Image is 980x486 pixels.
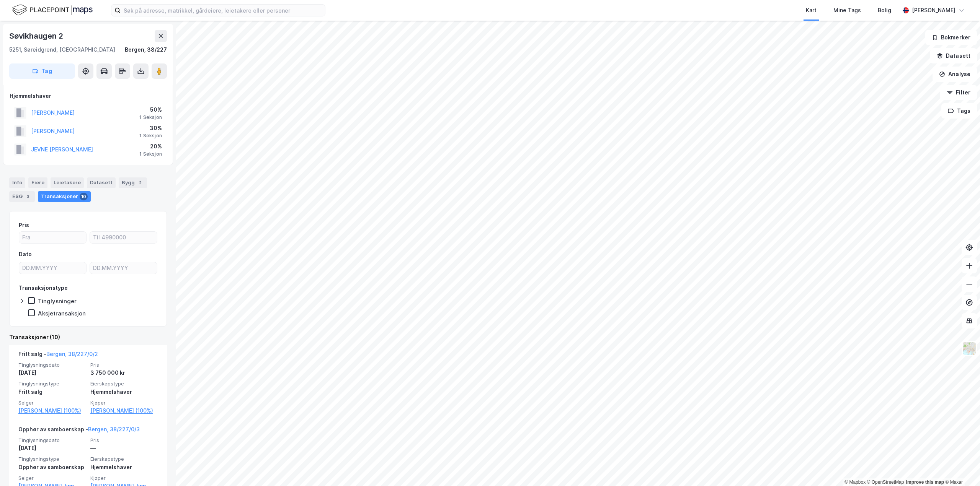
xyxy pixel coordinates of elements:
button: Bokmerker [925,30,977,45]
span: Eierskapstype [90,380,158,387]
div: 3 [24,193,32,200]
div: Datasett [87,177,116,188]
span: Eierskapstype [90,456,158,462]
span: Selger [18,400,86,406]
input: Søk på adresse, matrikkel, gårdeiere, leietakere eller personer [121,5,325,16]
span: Selger [18,475,86,481]
span: Pris [90,437,158,444]
button: Filter [940,85,977,100]
div: Fritt salg [18,387,86,397]
div: Tinglysninger [38,297,77,305]
img: Z [962,341,977,356]
div: Hjemmelshaver [90,387,158,397]
input: Fra [19,232,86,243]
div: 1 Seksjon [139,114,162,120]
div: [DATE] [18,368,86,377]
div: Opphør av samboerskap [18,463,86,472]
div: 10 [80,193,88,200]
div: Fritt salg - [18,349,98,362]
div: Bygg [119,177,147,188]
button: Analyse [933,67,977,82]
div: 5251, Søreidgrend, [GEOGRAPHIC_DATA] [9,45,115,54]
div: Opphør av samboerskap - [18,425,140,437]
div: Transaksjoner (10) [9,333,167,342]
div: 2 [136,179,144,187]
div: 50% [139,105,162,114]
div: 1 Seksjon [139,151,162,157]
span: Kjøper [90,400,158,406]
div: — [90,444,158,453]
div: Eiere [28,177,47,188]
button: Tag [9,63,75,79]
button: Tags [941,103,977,119]
div: Aksjetransaksjon [38,310,86,317]
span: Tinglysningstype [18,456,86,462]
img: logo.f888ab2527a4732fd821a326f86c7f29.svg [12,3,93,17]
div: 20% [139,142,162,151]
div: 1 Seksjon [139,133,162,139]
a: Mapbox [844,479,866,485]
span: Pris [90,362,158,368]
div: ESG [9,191,35,202]
input: Til 4990000 [90,232,157,243]
div: [DATE] [18,444,86,453]
div: Kontrollprogram for chat [942,449,980,486]
div: 3 750 000 kr [90,368,158,377]
div: Info [9,177,25,188]
div: Transaksjonstype [19,283,68,293]
div: Hjemmelshaver [90,463,158,472]
a: Improve this map [906,479,944,485]
div: Bolig [878,6,891,15]
div: Dato [19,250,32,259]
iframe: Chat Widget [942,449,980,486]
button: Datasett [930,48,977,63]
a: Bergen, 38/227/0/2 [46,351,98,357]
div: Søvikhaugen 2 [9,30,64,42]
a: OpenStreetMap [867,479,904,485]
a: [PERSON_NAME] (100%) [90,406,158,415]
div: Mine Tags [833,6,861,15]
div: Pris [19,221,29,230]
span: Tinglysningsdato [18,437,86,444]
input: DD.MM.YYYY [90,262,157,274]
div: 30% [139,124,162,133]
div: Bergen, 38/227 [125,45,167,54]
div: Hjemmelshaver [10,91,167,101]
a: [PERSON_NAME] (100%) [18,406,86,415]
span: Tinglysningstype [18,380,86,387]
a: Bergen, 38/227/0/3 [88,426,140,432]
span: Tinglysningsdato [18,362,86,368]
div: Kart [806,6,817,15]
div: [PERSON_NAME] [912,6,955,15]
div: Transaksjoner [38,191,91,202]
input: DD.MM.YYYY [19,262,86,274]
span: Kjøper [90,475,158,481]
div: Leietakere [51,177,84,188]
